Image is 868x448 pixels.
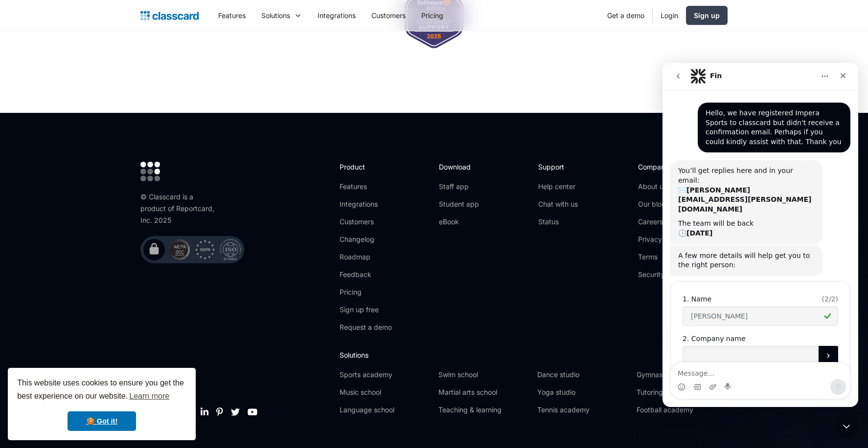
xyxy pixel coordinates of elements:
h2: Solutions [340,350,728,360]
a: Login [653,4,686,26]
a: Changelog [340,235,392,244]
a: Features [340,182,392,192]
a: Terms [638,252,703,262]
a: Sign up [686,6,728,25]
div: © Classcard is a product of Reportcard, Inc. 2025 [140,191,219,226]
a: Sign up free [340,305,392,315]
a: Roadmap [340,252,392,262]
a: Martial arts school [438,387,529,397]
a: About us [638,182,703,192]
a: Teaching & learning [438,405,529,415]
a: Help center [538,182,578,192]
a: Privacy [638,235,703,244]
a: Language school [340,405,431,415]
a:  [201,407,208,417]
a: Dance studio [537,370,628,380]
iframe: Intercom live chat [835,415,858,438]
div: Solutions [253,4,310,26]
a: Our blog [638,199,703,209]
a:  [248,407,257,417]
a: Feedback [340,270,392,279]
h2: Company [638,162,703,172]
h2: Download [439,162,479,172]
div: Sign up [694,10,720,21]
a: eBook [439,217,479,227]
a: Pricing [413,4,451,26]
a: Sports academy [340,370,431,380]
a: Pricing [340,287,392,297]
a: learn more about cookies [128,389,171,404]
a: Customers [364,4,413,26]
h2: Product [340,162,392,172]
a: Customers [340,217,392,227]
a: Music school [340,387,431,397]
a: Football academy [637,405,728,415]
a: home [140,9,199,22]
a: CareersWe're hiring! [638,217,703,227]
a: dismiss cookie message [68,411,136,431]
a: Security [638,270,703,279]
a: Tutoring [637,387,728,397]
span: This website uses cookies to ensure you get the best experience on our website. [17,377,186,404]
a: Staff app [439,182,479,192]
a: Swim school [438,370,529,380]
a: Chat with us [538,199,578,209]
a: Student app [439,199,479,209]
h2: Support [538,162,578,172]
a: Features [210,4,253,26]
div: Solutions [261,10,290,21]
a:  [216,407,223,417]
iframe: Intercom live chat [662,63,858,407]
div: cookieconsent [8,368,196,440]
a: Tennis academy [537,405,628,415]
a: Gymnastics [637,370,728,380]
a: Request a demo [340,322,392,332]
a: Yoga studio [537,387,628,397]
a: Status [538,217,578,227]
a:  [231,407,240,417]
a: Get a demo [599,4,652,26]
a: Integrations [310,4,364,26]
a: Integrations [340,199,392,209]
